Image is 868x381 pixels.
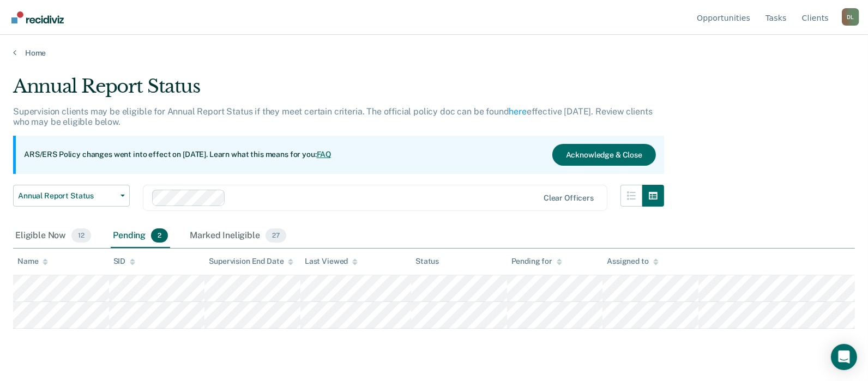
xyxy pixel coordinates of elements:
[842,8,859,26] div: D L
[831,344,857,370] div: Open Intercom Messenger
[266,228,286,243] span: 27
[511,257,562,266] div: Pending for
[71,228,91,243] span: 12
[317,150,332,159] a: FAQ
[842,8,859,26] button: Profile dropdown button
[18,191,116,201] span: Annual Report Status
[188,224,288,248] div: Marked Ineligible27
[13,75,664,106] div: Annual Report Status
[415,257,439,266] div: Status
[11,11,64,23] img: Recidiviz
[552,144,656,166] button: Acknowledge & Close
[607,257,658,266] div: Assigned to
[13,48,855,58] a: Home
[509,106,527,117] a: here
[209,257,293,266] div: Supervision End Date
[111,224,170,248] div: Pending2
[13,185,130,207] button: Annual Report Status
[24,149,331,160] p: ARS/ERS Policy changes went into effect on [DATE]. Learn what this means for you:
[17,257,48,266] div: Name
[544,193,594,203] div: Clear officers
[13,224,93,248] div: Eligible Now12
[151,228,168,243] span: 2
[13,106,653,127] p: Supervision clients may be eligible for Annual Report Status if they meet certain criteria. The o...
[305,257,358,266] div: Last Viewed
[113,257,136,266] div: SID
